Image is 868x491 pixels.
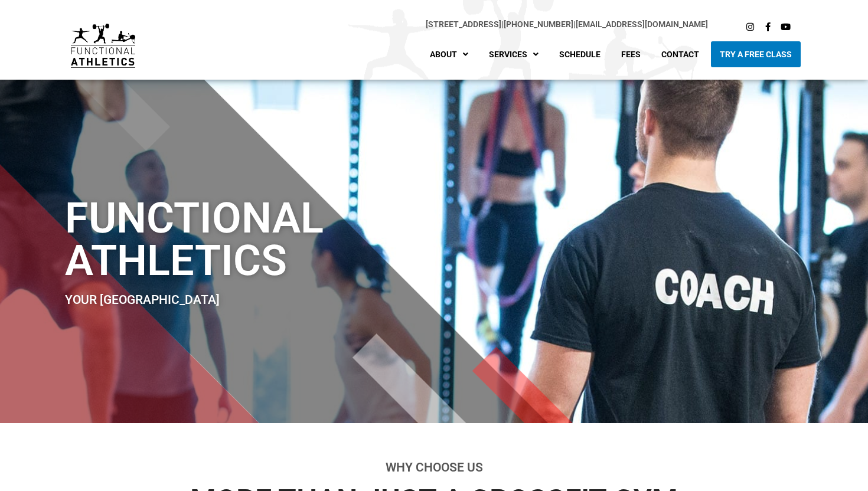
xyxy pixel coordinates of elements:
a: Try A Free Class [711,41,801,67]
h2: Why Choose Us [106,461,762,474]
a: [STREET_ADDRESS] [426,19,501,29]
a: Fees [612,41,650,67]
a: [EMAIL_ADDRESS][DOMAIN_NAME] [576,19,708,29]
a: About [421,41,477,67]
p: | [159,18,708,31]
h2: Your [GEOGRAPHIC_DATA] [65,294,503,306]
a: [PHONE_NUMBER] [504,19,573,29]
a: Contact [652,41,708,67]
span: | [426,19,504,29]
a: Schedule [550,41,609,67]
img: default-logo [71,24,135,68]
a: Services [480,41,547,67]
h1: Functional Athletics [65,197,503,282]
